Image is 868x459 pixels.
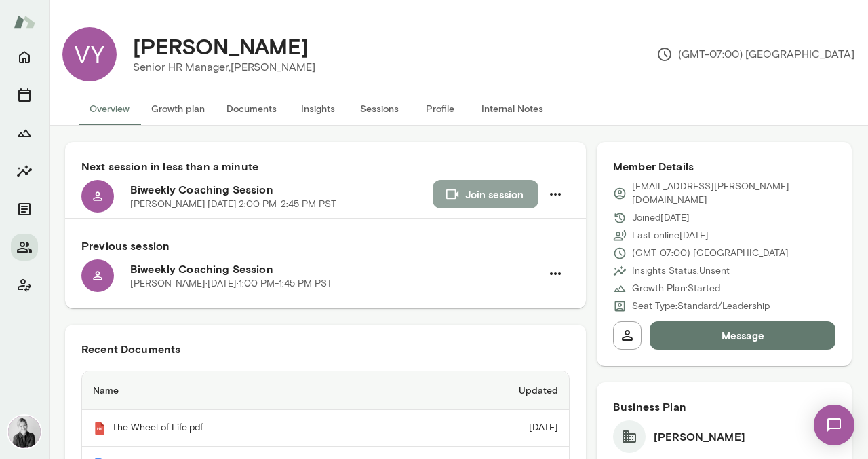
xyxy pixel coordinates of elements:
[93,422,106,435] img: Mento
[14,9,35,35] img: Mento
[133,59,315,75] p: Senior HR Manager, [PERSON_NAME]
[11,81,38,109] button: Sessions
[433,180,538,208] button: Join session
[81,158,570,175] h6: Next session in less than a minute
[79,92,140,125] button: Overview
[82,371,463,410] th: Name
[654,428,745,445] h6: [PERSON_NAME]
[11,272,38,299] button: Client app
[11,120,38,147] button: Growth Plan
[11,158,38,185] button: Insights
[632,264,730,278] p: Insights Status: Unsent
[463,371,569,410] th: Updated
[632,180,835,207] p: [EMAIL_ADDRESS][PERSON_NAME][DOMAIN_NAME]
[81,341,570,357] h6: Recent Documents
[8,416,41,448] img: Tré Wright
[130,277,332,291] p: [PERSON_NAME] · [DATE] · 1:00 PM-1:45 PM PST
[133,33,309,59] h4: [PERSON_NAME]
[632,246,789,260] p: (GMT-07:00) [GEOGRAPHIC_DATA]
[82,410,463,447] th: The Wheel of Life.pdf
[650,321,835,350] button: Message
[11,43,38,71] button: Home
[140,92,216,125] button: Growth plan
[632,299,770,313] p: Seat Type: Standard/Leadership
[632,211,690,225] p: Joined [DATE]
[613,399,835,415] h6: Business Plan
[216,92,288,125] button: Documents
[81,238,570,254] h6: Previous session
[130,198,336,211] p: [PERSON_NAME] · [DATE] · 2:00 PM-2:45 PM PST
[349,92,410,125] button: Sessions
[613,158,835,175] h6: Member Details
[11,234,38,261] button: Members
[656,46,854,62] p: (GMT-07:00) [GEOGRAPHIC_DATA]
[288,92,349,125] button: Insights
[62,27,117,81] div: VY
[130,181,433,198] h6: Biweekly Coaching Session
[632,282,720,295] p: Growth Plan: Started
[11,196,38,223] button: Documents
[410,92,471,125] button: Profile
[130,261,541,277] h6: Biweekly Coaching Session
[471,92,554,125] button: Internal Notes
[632,229,709,242] p: Last online [DATE]
[463,410,569,447] td: [DATE]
